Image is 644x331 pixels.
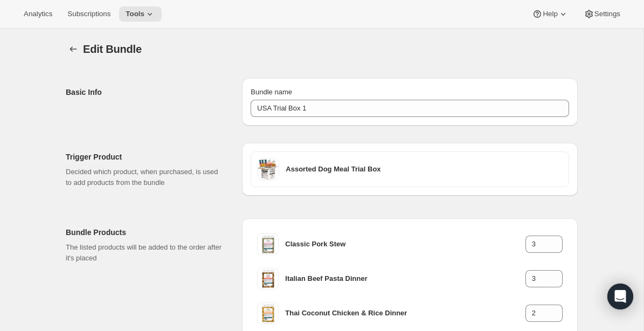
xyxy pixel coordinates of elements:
[66,151,225,162] h2: Trigger Product
[251,88,292,96] span: Bundle name
[66,242,225,264] p: The listed products will be added to the order after it's placed
[525,6,574,22] button: Help
[61,6,117,22] button: Subscriptions
[543,10,557,18] span: Help
[251,100,569,117] input: ie. Smoothie box
[285,273,525,284] h3: Italian Beef Pasta Dinner
[119,6,162,22] button: Tools
[258,158,279,180] img: Meals_w_Thermal_Box_45098ff0-9023-4385-91ee-740d5bb16a60.png
[577,6,627,22] button: Settings
[24,10,52,18] span: Analytics
[66,42,81,57] button: Bundles
[83,43,142,55] span: Edit Bundle
[66,167,225,188] p: Decided which product, when purchased, is used to add products from the bundle
[126,10,144,18] span: Tools
[67,10,110,18] span: Subscriptions
[285,308,525,319] h3: Thai Coconut Chicken & Rice Dinner
[286,164,562,175] h3: Assorted Dog Meal Trial Box
[285,239,525,250] h3: Classic Pork Stew
[66,87,225,98] h2: Basic Info
[594,10,620,18] span: Settings
[17,6,59,22] button: Analytics
[607,284,633,309] div: Open Intercom Messenger
[66,227,225,238] h2: Bundle Products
